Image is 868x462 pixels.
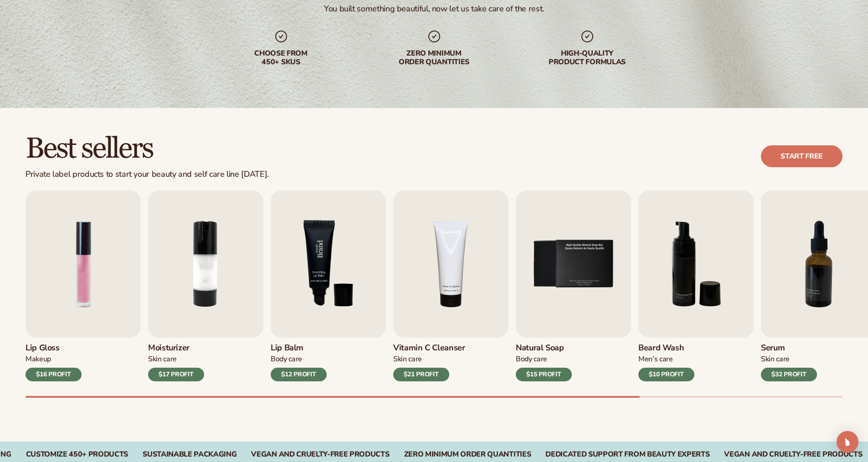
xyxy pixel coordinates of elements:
[638,190,754,381] a: 6 / 9
[404,450,531,459] div: ZERO MINIMUM ORDER QUANTITIES
[148,354,204,364] div: Skin Care
[393,190,508,381] a: 4 / 9
[271,190,386,381] a: 3 / 9
[761,354,817,364] div: Skin Care
[26,343,82,353] h3: Lip Gloss
[516,368,572,381] div: $15 PROFIT
[271,190,386,338] img: Shopify Image 4
[393,368,449,381] div: $21 PROFIT
[26,450,128,459] div: CUSTOMIZE 450+ PRODUCTS
[251,450,389,459] div: VEGAN AND CRUELTY-FREE PRODUCTS
[761,145,842,167] a: Start free
[271,368,327,381] div: $12 PROFIT
[143,450,236,459] div: SUSTAINABLE PACKAGING
[26,190,141,381] a: 1 / 9
[26,354,82,364] div: Makeup
[761,343,817,353] h3: Serum
[545,450,709,459] div: DEDICATED SUPPORT FROM BEAUTY EXPERTS
[638,368,694,381] div: $10 PROFIT
[271,343,327,353] h3: Lip Balm
[148,368,204,381] div: $17 PROFIT
[724,450,862,459] div: Vegan and Cruelty-Free Products
[761,368,817,381] div: $32 PROFIT
[516,190,631,381] a: 5 / 9
[26,368,82,381] div: $16 PROFIT
[638,343,694,353] h3: Beard Wash
[271,354,327,364] div: Body Care
[393,343,465,353] h3: Vitamin C Cleanser
[516,354,572,364] div: Body Care
[324,4,544,14] div: You built something beautiful, now let us take care of the rest.
[223,49,339,67] div: Choose from 450+ Skus
[393,354,465,364] div: Skin Care
[376,49,493,67] div: Zero minimum order quantities
[26,169,269,180] div: Private label products to start your beauty and self care line [DATE].
[148,190,263,381] a: 2 / 9
[148,343,204,353] h3: Moisturizer
[516,343,572,353] h3: Natural Soap
[26,133,269,164] h2: Best sellers
[529,49,646,67] div: High-quality product formulas
[638,354,694,364] div: Men’s Care
[837,431,858,453] div: Open Intercom Messenger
